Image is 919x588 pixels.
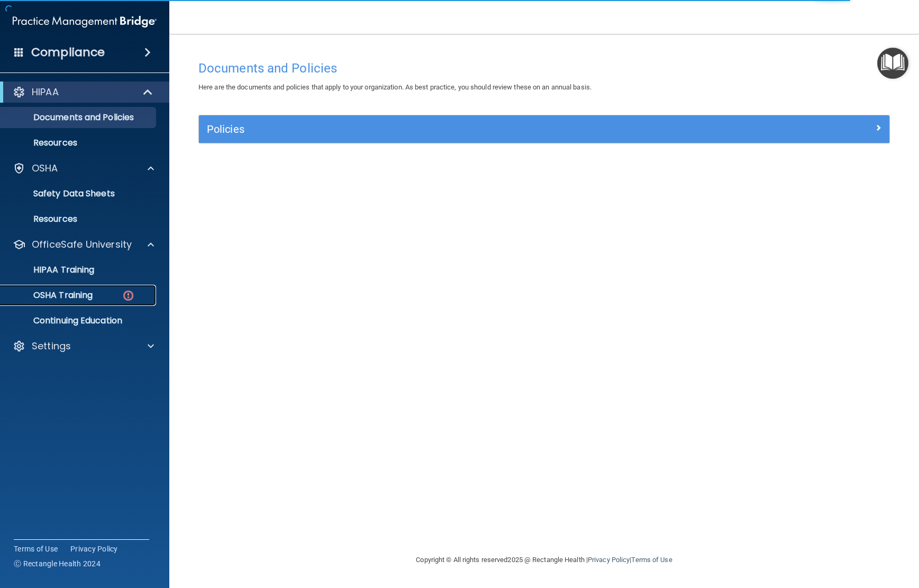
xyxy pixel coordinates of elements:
[7,138,151,148] p: Resources
[14,558,101,569] span: Ⓒ Rectangle Health 2024
[588,556,630,564] a: Privacy Policy
[7,214,151,224] p: Resources
[122,289,135,302] img: danger-circle.6113f641.png
[351,543,738,577] div: Copyright © All rights reserved 2025 @ Rectangle Health | |
[7,315,151,326] p: Continuing Education
[736,513,906,555] iframe: Drift Widget Chat Controller
[7,290,93,301] p: OSHA Training
[207,123,709,135] h5: Policies
[13,86,153,98] a: HIPAA
[32,340,71,352] p: Settings
[7,265,94,275] p: HIPAA Training
[32,162,58,175] p: OSHA
[14,544,58,554] a: Terms of Use
[198,83,592,91] span: Here are the documents and policies that apply to your organization. As best practice, you should...
[70,544,118,554] a: Privacy Policy
[198,61,890,75] h4: Documents and Policies
[32,86,59,98] p: HIPAA
[7,112,151,123] p: Documents and Policies
[31,45,105,60] h4: Compliance
[877,48,908,79] button: Open Resource Center
[7,188,151,199] p: Safety Data Sheets
[13,11,157,32] img: PMB logo
[13,162,154,175] a: OSHA
[631,556,672,564] a: Terms of Use
[13,238,154,251] a: OfficeSafe University
[207,121,881,138] a: Policies
[13,340,154,352] a: Settings
[32,238,132,251] p: OfficeSafe University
